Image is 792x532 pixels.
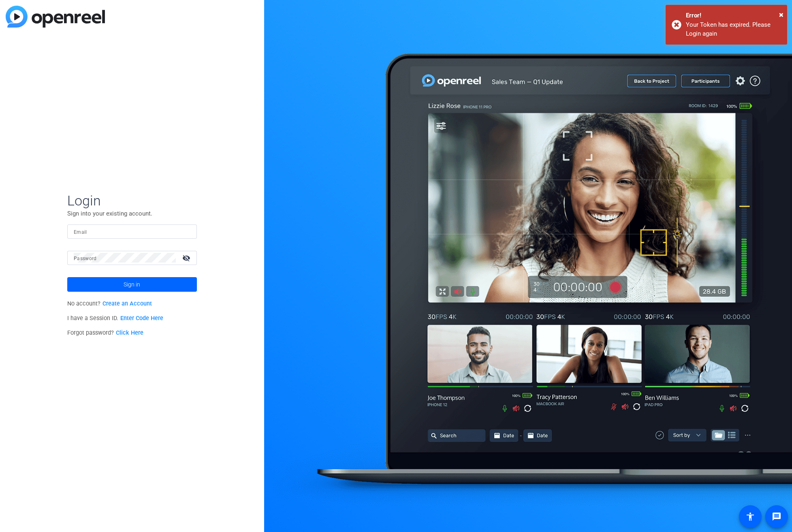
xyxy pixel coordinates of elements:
a: Create an Account [102,300,152,307]
a: Enter Code Here [120,315,163,322]
span: × [779,10,783,19]
img: blue-gradient.svg [6,6,105,28]
button: Close [779,9,783,21]
span: Sign in [124,274,140,295]
p: Sign into your existing account. [67,209,197,218]
span: Forgot password? [67,329,143,336]
span: Login [67,192,197,209]
mat-icon: message [772,512,781,521]
input: Enter Email Address [74,226,190,236]
span: I have a Session ID. [67,315,163,322]
mat-label: Password [74,256,97,261]
button: Sign in [67,277,197,292]
a: Click Here [116,329,143,336]
div: Error! [686,11,781,20]
mat-icon: accessibility [745,512,755,521]
mat-icon: visibility_off [177,252,197,264]
span: No account? [67,300,152,307]
mat-label: Email [74,229,87,235]
div: Your Token has expired. Please Login again [686,20,781,38]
